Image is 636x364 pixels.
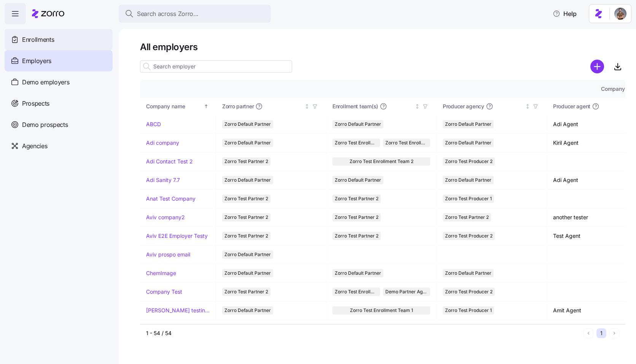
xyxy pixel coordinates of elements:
span: Employers [22,56,51,66]
span: Zorro Test Partner 2 [224,232,268,240]
a: Agencies [5,135,113,157]
span: Zorro Default Partner [224,306,271,315]
span: Zorro Test Enrollment Team 2 [335,288,378,296]
button: 1 [596,328,606,338]
span: Zorro Test Enrollment Team 2 [350,157,413,166]
span: Zorro Default Partner [445,176,491,184]
span: Zorro Test Producer 2 [445,157,493,166]
span: Zorro Default Partner [335,269,381,277]
a: Adi company [146,139,179,147]
span: Producer agent [553,103,590,110]
span: Help [553,9,577,18]
span: Zorro Test Partner 2 [335,232,378,240]
span: Zorro Test Partner 2 [224,195,268,203]
span: Zorro Default Partner [224,269,271,277]
span: Zorro Default Partner [445,269,491,277]
a: Aviv company2 [146,214,185,221]
span: Zorro Default Partner [335,120,381,128]
th: Company nameSorted ascending [140,98,216,115]
button: Previous page [584,328,593,338]
span: Zorro Test Partner 2 [224,288,268,296]
input: Search employer [140,60,292,73]
span: Enrollments [22,35,54,44]
button: Search across Zorro... [119,5,271,23]
th: Enrollment team(s)Not sorted [326,98,437,115]
h1: All employers [140,41,625,53]
span: Zorro Test Producer 2 [445,232,493,240]
span: Zorro Default Partner [224,250,271,259]
span: Zorro Test Enrollment Team 1 [385,139,428,147]
span: Zorro Test Partner 2 [224,213,268,222]
span: Zorro Test Enrollment Team 2 [335,139,378,147]
span: Zorro Default Partner [224,139,271,147]
span: Zorro Default Partner [445,120,491,128]
span: Search across Zorro... [137,9,199,19]
span: Zorro Test Partner 2 [445,213,489,222]
svg: add icon [590,60,604,73]
div: 1 - 54 / 54 [146,329,580,337]
img: 4405efb6-a4ff-4e3b-b971-a8a12b62b3ee-1719735568656.jpeg [614,8,626,20]
span: Zorro Default Partner [224,120,271,128]
span: Enrollment team(s) [332,103,378,110]
th: Producer agencyNot sorted [437,98,547,115]
span: Zorro partner [222,103,254,110]
span: Producer agency [443,103,484,110]
span: Zorro Default Partner [335,176,381,184]
span: Agencies [22,141,47,151]
div: Company name [146,102,202,111]
div: Not sorted [525,104,530,109]
a: Adi Sanity 7.7 [146,176,180,184]
span: Prospects [22,99,49,108]
span: Zorro Test Producer 2 [445,288,493,296]
button: Help [547,6,583,21]
span: Demo employers [22,78,70,87]
button: Next page [609,328,619,338]
span: Zorro Test Producer 1 [445,306,492,315]
a: Anat Test Company [146,195,196,203]
a: Prospects [5,93,113,114]
span: Zorro Test Partner 2 [335,213,378,222]
a: ChemImage [146,269,176,277]
a: [PERSON_NAME] testing recording [146,307,210,314]
a: Adi Contact Test 2 [146,158,193,165]
div: Not sorted [304,104,310,109]
span: Zorro Test Enrollment Team 1 [350,306,413,315]
a: Demo employers [5,71,113,93]
span: Demo Partner Agency [385,288,428,296]
a: Aviv E2E Employer Testy [146,232,208,240]
a: Company Test [146,288,182,296]
div: Sorted ascending [204,104,209,109]
a: Employers [5,50,113,71]
div: Not sorted [415,104,420,109]
span: Demo prospects [22,120,68,130]
a: Demo prospects [5,114,113,135]
th: Zorro partnerNot sorted [216,98,326,115]
span: Zorro Test Producer 1 [445,195,492,203]
span: Zorro Default Partner [445,139,491,147]
span: Zorro Default Partner [224,176,271,184]
span: Zorro Test Partner 2 [335,195,378,203]
a: Enrollments [5,29,113,50]
a: ABCD [146,120,161,128]
a: Aviv prospo email [146,251,190,258]
span: Zorro Test Partner 2 [224,157,268,166]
